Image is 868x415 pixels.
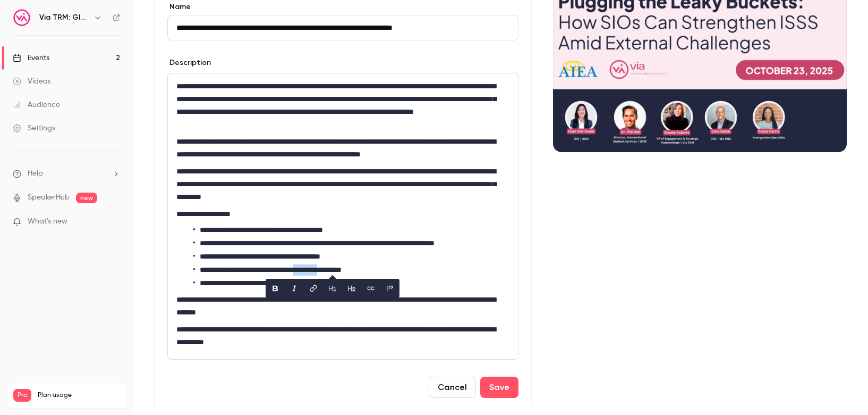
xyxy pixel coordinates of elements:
[13,99,60,110] div: Audience
[39,12,89,23] h6: Via TRM: Global Engagement Solutions
[13,53,49,63] div: Events
[28,192,70,203] a: SpeakerHub
[168,73,518,359] div: editor
[167,57,211,68] label: Description
[267,280,284,297] button: bold
[167,2,518,12] label: Name
[28,168,43,179] span: Help
[13,9,30,26] img: Via TRM: Global Engagement Solutions
[38,391,120,400] span: Plan usage
[28,216,67,227] span: What's new
[286,280,303,297] button: italic
[305,280,322,297] button: link
[76,193,97,203] span: new
[167,73,518,360] section: description
[480,377,518,398] button: Save
[13,76,50,87] div: Videos
[381,280,398,297] button: blockquote
[13,389,31,402] span: Pro
[429,377,476,398] button: Cancel
[13,168,120,179] li: help-dropdown-opener
[13,123,55,134] div: Settings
